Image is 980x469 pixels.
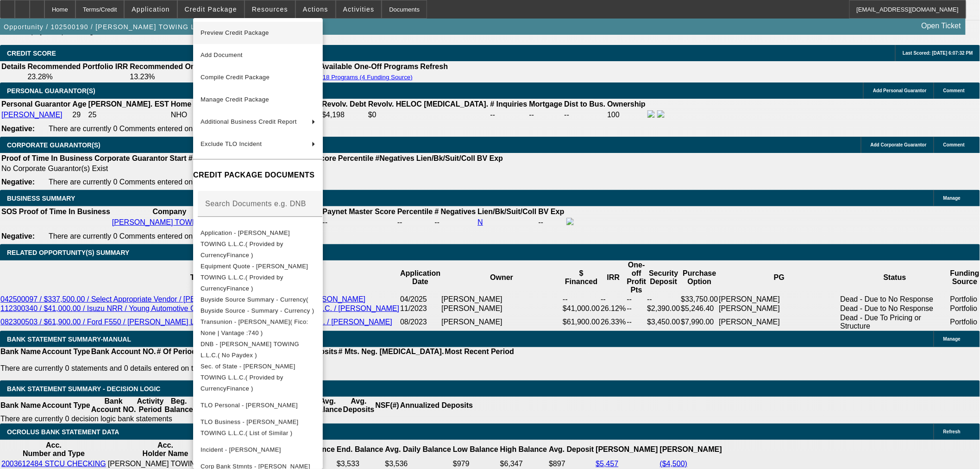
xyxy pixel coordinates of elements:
[201,29,269,36] span: Preview Credit Package
[193,260,323,294] button: Equipment Quote - MATCHETT TOWING L.L.C.( Provided by CurrencyFinance )
[201,140,262,147] span: Exclude TLO Incident
[201,96,269,103] span: Manage Credit Package
[193,438,323,461] button: Incident - Matchett, Michael
[193,316,323,338] button: Transunion - Matchett, Michael( Fico: None | Vantage :740 )
[205,199,306,207] mat-label: Search Documents e.g. DNB
[201,296,314,314] span: Buyside Source Summary - Currency( Buyside Source - Summary - Currency )
[201,418,299,436] span: TLO Business - [PERSON_NAME] TOWING L.L.C.( List of Similar )
[193,170,323,181] h4: CREDIT PACKAGE DOCUMENTS
[201,262,308,292] span: Equipment Quote - [PERSON_NAME] TOWING L.L.C.( Provided by CurrencyFinance )
[193,227,323,260] button: Application - MATCHETT TOWING L.L.C.( Provided by CurrencyFinance )
[201,318,308,336] span: Transunion - [PERSON_NAME]( Fico: None | Vantage :740 )
[201,74,270,81] span: Compile Credit Package
[201,229,290,258] span: Application - [PERSON_NAME] TOWING L.L.C.( Provided by CurrencyFinance )
[193,394,323,416] button: TLO Personal - Matchett, Michael
[201,446,281,453] span: Incident - [PERSON_NAME]
[201,340,299,358] span: DNB - [PERSON_NAME] TOWING L.L.C.( No Paydex )
[201,51,243,58] span: Add Document
[201,401,298,408] span: TLO Personal - [PERSON_NAME]
[193,361,323,394] button: Sec. of State - MATCHETT TOWING L.L.C.( Provided by CurrencyFinance )
[193,416,323,438] button: TLO Business - MATCHETT TOWING L.L.C.( List of Similar )
[193,294,323,316] button: Buyside Source Summary - Currency( Buyside Source - Summary - Currency )
[201,118,297,125] span: Additional Business Credit Report
[201,362,295,392] span: Sec. of State - [PERSON_NAME] TOWING L.L.C.( Provided by CurrencyFinance )
[193,338,323,361] button: DNB - MATCHETT TOWING L.L.C.( No Paydex )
